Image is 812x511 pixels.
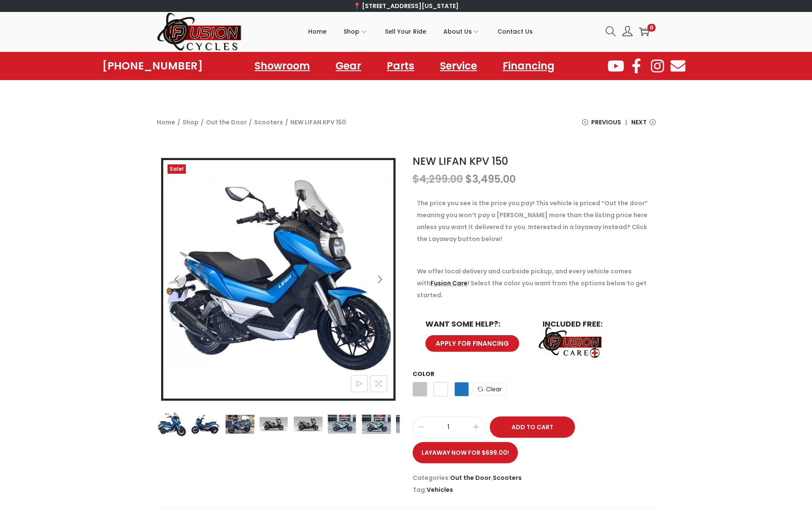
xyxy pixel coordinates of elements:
a: Previous [582,116,621,135]
span: About Us [443,21,472,42]
a: Scooters [254,118,283,126]
p: The price you see is the price you pay! This vehicle is priced “Out the door” meaning you won’t p... [417,197,651,245]
a: Showroom [246,56,318,76]
a: About Us [443,12,480,51]
a: Vehicles [427,485,453,494]
span: APPLY FOR FINANCING [436,340,509,347]
a: Home [308,12,327,51]
a: Scooters [493,474,522,482]
a: 0 [639,26,649,37]
span: / [177,116,180,128]
label: Color [413,370,434,378]
nav: Primary navigation [242,12,599,51]
a: Next [631,116,656,135]
span: $ [465,172,472,186]
span: Previous [591,116,621,128]
bdi: 4,299.00 [413,172,463,186]
span: NEW LIFAN KPV 150 [290,116,346,128]
a: Fusion Care [431,279,468,287]
img: Product image [361,409,391,439]
button: Previous [168,270,186,289]
img: Product image [259,409,289,439]
img: Product image [293,409,323,439]
a: Financing [494,56,563,76]
a: Clear [473,383,506,396]
img: Product image [156,409,186,439]
a: Shop [344,12,368,51]
span: Next [631,116,647,128]
span: Tag: [413,484,656,496]
a: Out the Door [206,118,247,126]
a: Contact Us [497,12,533,51]
a: Home [157,118,175,126]
button: Add to Cart [490,416,575,438]
a: Shop [182,118,199,126]
img: Product image [395,409,425,439]
img: Product image [191,409,220,439]
h6: WANT SOME HELP?: [425,320,526,328]
span: / [285,116,288,128]
a: Out the Door [450,474,491,482]
a: 📍 [STREET_ADDRESS][US_STATE] [353,2,459,10]
span: / [201,116,204,128]
a: Layaway now for $699.00! [413,442,518,463]
h6: INCLUDED FREE: [543,320,643,328]
span: Sell Your Ride [385,21,426,42]
span: Shop [344,21,359,42]
img: Product image [225,409,254,439]
a: Parts [378,56,423,76]
span: Home [308,21,327,42]
span: $ [413,172,419,186]
span: / [249,116,252,128]
a: Gear [327,56,370,76]
a: APPLY FOR FINANCING [425,335,519,352]
a: Service [431,56,485,76]
button: Next [370,270,389,289]
input: Product quantity [413,421,485,433]
img: Woostify retina logo [157,12,242,52]
img: NEW LIFAN KPV 150 [163,160,393,390]
p: We offer local delivery and curbside pickup, and every vehicle comes with ! Select the color you ... [417,265,651,301]
bdi: 3,495.00 [465,172,516,186]
a: Sell Your Ride [385,12,426,51]
span: Contact Us [497,21,533,42]
span: Categories: , [413,472,656,484]
nav: Menu [246,56,563,76]
img: Product image [327,409,357,439]
a: [PHONE_NUMBER] [102,60,203,72]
